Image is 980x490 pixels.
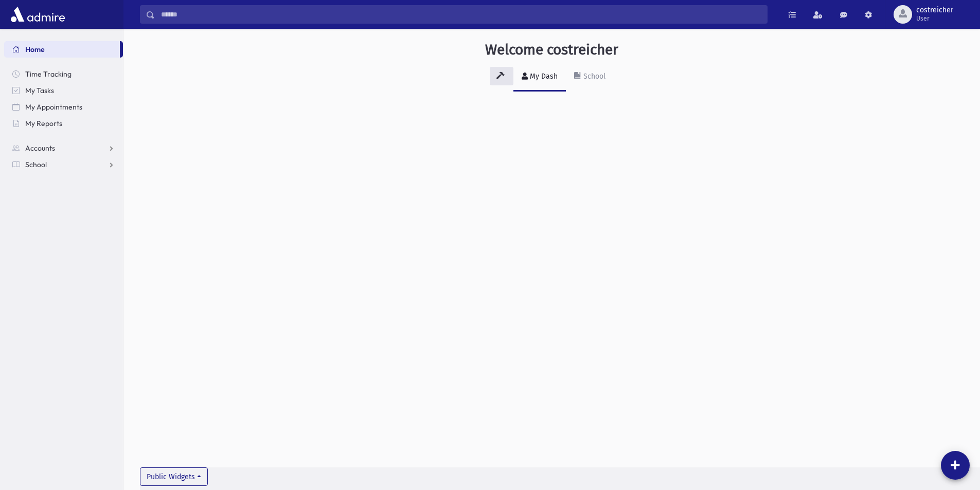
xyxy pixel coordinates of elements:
[4,140,123,156] a: Accounts
[581,72,605,81] div: School
[25,143,55,153] span: Accounts
[25,160,47,169] span: School
[25,69,72,79] span: Time Tracking
[4,115,123,132] a: My Reports
[25,119,62,128] span: My Reports
[916,14,953,23] span: User
[4,156,123,173] a: School
[916,6,953,14] span: costreicher
[4,82,123,99] a: My Tasks
[485,41,618,59] h3: Welcome costreicher
[566,63,614,92] a: School
[25,86,54,95] span: My Tasks
[140,467,208,486] button: Public Widgets
[155,5,767,24] input: Search
[513,63,566,92] a: My Dash
[25,45,45,54] span: Home
[4,66,123,82] a: Time Tracking
[4,99,123,115] a: My Appointments
[8,4,67,25] img: AdmirePro
[4,41,120,58] a: Home
[25,102,82,112] span: My Appointments
[528,72,558,81] div: My Dash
